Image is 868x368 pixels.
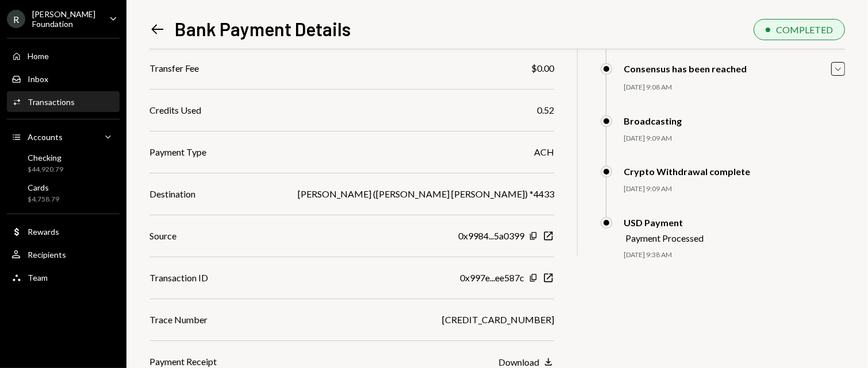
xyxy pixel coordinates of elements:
div: [DATE] 9:09 AM [624,184,845,194]
div: USD Payment [624,217,704,228]
div: [DATE] 9:08 AM [624,83,845,92]
div: 0.52 [537,103,554,117]
a: Home [7,45,120,66]
div: Rewards [28,227,59,237]
div: Source [149,229,176,243]
div: Checking [28,153,63,162]
div: Transfer Fee [149,61,199,75]
div: $4,758.79 [28,195,59,204]
div: $0.00 [531,61,554,75]
div: Recipients [28,250,66,259]
a: Checking$44,920.79 [7,149,120,177]
div: Payment Type [149,145,206,159]
div: Consensus has been reached [624,63,747,74]
a: Inbox [7,68,120,89]
div: [DATE] 9:09 AM [624,134,845,144]
div: Transactions [28,97,75,107]
div: Trace Number [149,313,208,327]
div: ACH [534,145,554,159]
a: Accounts [7,126,120,147]
div: Transaction ID [149,271,208,285]
div: Download [498,357,539,367]
div: Cards [28,183,59,192]
a: Cards$4,758.79 [7,179,120,207]
div: $44,920.79 [28,165,63,175]
div: [CREDIT_CARD_NUMBER] [442,313,554,327]
div: [DATE] 9:38 AM [624,250,845,260]
div: Accounts [28,132,63,142]
div: 0x9984...5a0399 [458,229,524,243]
div: Payment Processed [625,233,704,243]
div: [PERSON_NAME] Foundation [32,9,100,29]
div: 0x997e...ee587c [460,271,524,285]
a: Team [7,267,120,288]
h1: Bank Payment Details [175,17,351,40]
div: Credits Used [149,103,201,117]
div: Broadcasting [624,115,682,126]
a: Rewards [7,221,120,242]
div: [PERSON_NAME] ([PERSON_NAME] [PERSON_NAME]) *4433 [298,187,554,201]
div: Crypto Withdrawal complete [624,166,750,177]
div: R [7,10,25,28]
div: Destination [149,187,195,201]
a: Recipients [7,244,120,265]
a: Transactions [7,91,120,112]
div: Home [28,51,49,61]
div: Team [28,273,48,282]
div: COMPLETED [776,24,833,35]
div: Inbox [28,74,48,84]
